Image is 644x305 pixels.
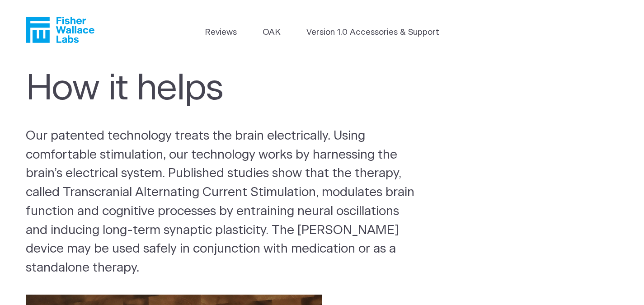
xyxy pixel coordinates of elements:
a: Fisher Wallace [26,17,94,43]
a: OAK [263,26,281,39]
p: Our patented technology treats the brain electrically. Using comfortable stimulation, our technol... [26,127,421,278]
a: Reviews [205,26,237,39]
h1: How it helps [26,68,402,110]
a: Version 1.0 Accessories & Support [306,26,439,39]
